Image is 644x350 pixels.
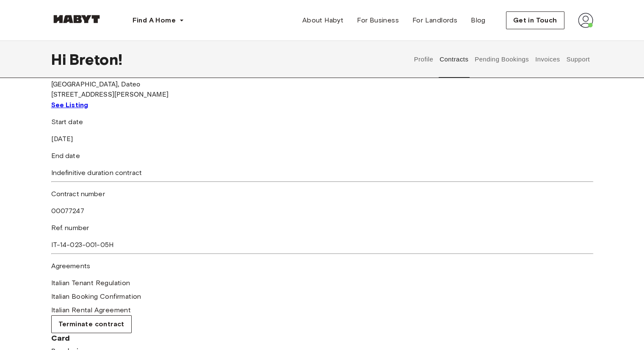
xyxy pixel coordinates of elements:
a: Italian Booking Confirmation [51,292,593,302]
span: Italian Tenant Regulation [51,278,130,288]
img: avatar [578,13,593,28]
button: Get in Touch [506,11,564,29]
a: Blog [464,12,492,29]
a: Italian Tenant Regulation [51,278,593,288]
span: For Landlords [412,15,457,25]
a: Italian Rental Agreement [51,305,593,315]
a: About Habyt [296,12,350,29]
div: user profile tabs [411,41,593,78]
p: Start date [51,117,322,127]
a: For Landlords [406,12,464,29]
p: Ref. number [51,223,322,233]
div: 00077247 [51,189,322,216]
button: Contracts [439,41,470,78]
p: Contract number [51,189,322,199]
div: IT-14-023-001-05H [51,223,322,250]
button: Support [565,41,591,78]
span: Blog [471,15,486,25]
p: End date [51,151,322,161]
button: Terminate contract [51,315,132,333]
button: Find A Home [126,12,191,29]
span: Card [51,333,593,343]
span: Breton ! [69,50,122,68]
span: Get in Touch [513,15,557,25]
p: Agreements [51,261,593,271]
span: Italian Rental Agreement [51,305,131,315]
button: Pending Bookings [474,41,530,78]
div: [DATE] [51,117,322,144]
span: For Business [357,15,399,25]
span: Hi [51,50,69,68]
a: For Business [350,12,406,29]
p: [GEOGRAPHIC_DATA] , Dateo [51,80,593,90]
p: [STREET_ADDRESS][PERSON_NAME] [51,90,593,100]
a: See Listing [51,101,88,109]
div: Indefinitive duration contract [51,151,322,178]
span: Terminate contract [58,319,124,329]
span: Find A Home [133,15,176,25]
span: Italian Booking Confirmation [51,292,141,302]
img: Habyt [51,15,102,23]
button: Invoices [534,41,561,78]
span: About Habyt [302,15,343,25]
button: Profile [413,41,434,78]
